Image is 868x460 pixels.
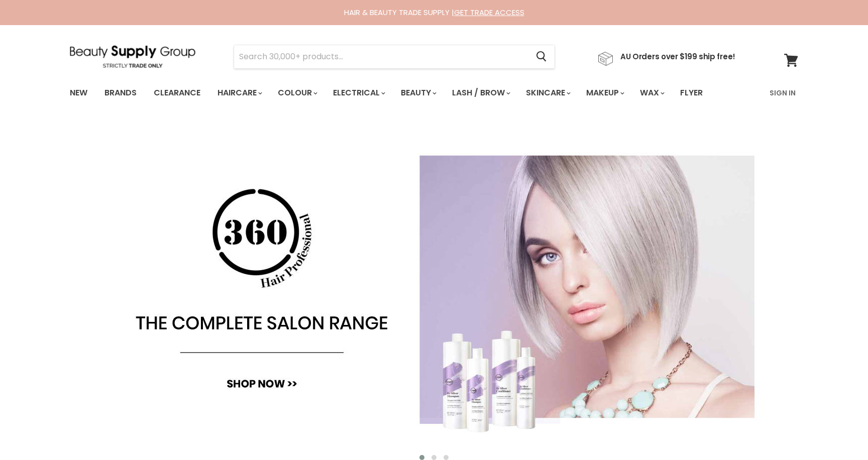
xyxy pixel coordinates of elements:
iframe: Gorgias live chat messenger [818,413,858,450]
a: Skincare [518,82,577,103]
a: Lash / Brow [445,82,516,103]
a: Colour [270,82,323,103]
ul: Main menu [62,78,737,107]
div: HAIR & BEAUTY TRADE SUPPLY | [57,8,811,18]
a: Sign In [764,82,802,103]
a: Clearance [146,82,208,103]
a: Brands [97,82,144,103]
a: Haircare [210,82,268,103]
a: Flyer [673,82,710,103]
button: Search [528,45,555,68]
input: Search [234,45,528,68]
nav: Main [57,78,811,107]
a: Wax [632,82,671,103]
a: Beauty [393,82,443,103]
form: Product [234,45,555,69]
a: GET TRADE ACCESS [454,7,524,18]
a: Electrical [325,82,391,103]
a: New [62,82,95,103]
a: Makeup [579,82,630,103]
